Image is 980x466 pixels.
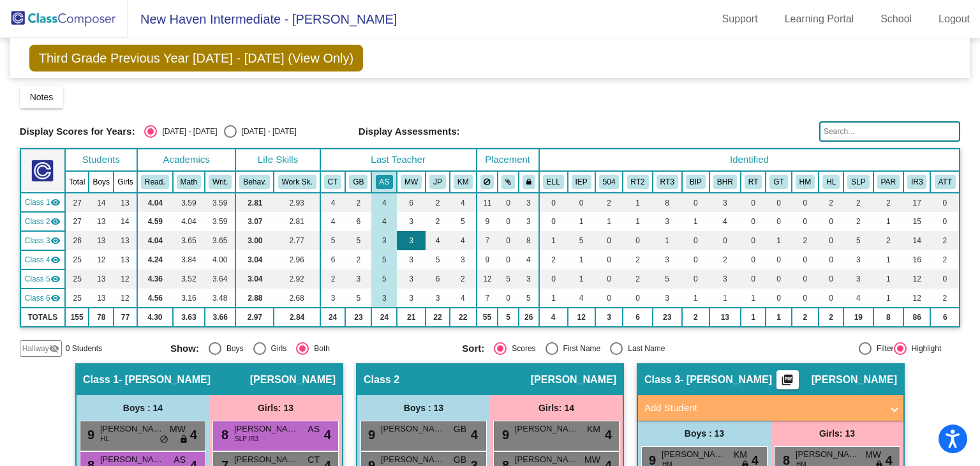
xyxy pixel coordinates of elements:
td: 26 [65,231,89,250]
td: 12 [114,269,137,289]
td: 3 [397,269,426,289]
td: 0 [682,231,709,250]
th: High Ability Math [792,171,819,193]
td: 5 [371,269,397,289]
td: 0 [498,250,519,269]
td: 25 [65,269,89,289]
td: 0 [741,193,766,212]
th: Last Teacher [320,149,477,171]
td: 16 [903,250,930,269]
td: 7 [477,289,498,308]
td: 1 [873,269,904,289]
td: 2 [320,269,346,289]
button: Writ. [209,175,232,189]
span: Class 6 [25,292,50,304]
div: [DATE] - [DATE] [157,126,217,137]
td: 3 [397,212,426,231]
td: Alex Battershell - Franks [20,231,65,250]
td: 1 [653,231,682,250]
button: Work Sk. [278,175,316,189]
td: 2 [426,212,450,231]
a: Learning Portal [775,9,865,29]
td: 13 [114,193,137,212]
td: 6 [345,212,371,231]
button: Behav. [239,175,270,189]
td: 27 [65,193,89,212]
td: 0 [498,193,519,212]
span: Display Assessments: [359,126,460,137]
td: 0 [595,250,623,269]
button: AS [376,175,394,189]
td: 4.04 [137,193,173,212]
td: 0 [792,250,819,269]
th: Keep with teacher [519,171,539,193]
td: 0 [539,212,568,231]
td: 0 [792,193,819,212]
td: 15 [903,212,930,231]
th: Behavior Intervention Plan [682,171,709,193]
span: Third Grade Previous Year [DATE] - [DATE] (View Only) [29,45,364,71]
td: 5 [371,250,397,269]
td: 6 [426,269,450,289]
td: 14 [903,231,930,250]
td: 13 [89,212,114,231]
button: RT2 [627,175,649,189]
th: Keep with students [498,171,519,193]
td: 3 [397,231,426,250]
button: GB [349,175,367,189]
td: 25 [65,289,89,308]
td: 2.77 [274,231,320,250]
span: Class 4 [25,254,50,266]
th: Identified [539,149,960,171]
td: 4 [568,289,595,308]
td: 2 [595,193,623,212]
td: 0 [682,250,709,269]
td: 3 [843,250,873,269]
th: Jonathon Pendergrast [426,171,450,193]
th: Kayla Menshy [450,171,477,193]
th: Life Skills [235,149,320,171]
td: 0 [792,212,819,231]
span: Class 1 [25,197,50,208]
td: 1 [709,289,741,308]
td: 0 [741,212,766,231]
td: 2 [623,269,652,289]
td: 3 [709,269,741,289]
td: 13 [114,231,137,250]
td: 4.30 [137,308,173,327]
th: Boys [89,171,114,193]
td: Courtney MacKenzie - Lucas [20,193,65,212]
td: 4.56 [137,289,173,308]
th: Placement [477,149,539,171]
th: High Ability Language Arts [819,171,843,193]
button: ELL [543,175,564,189]
a: Support [712,9,768,29]
th: Individualized Education Plan [568,171,595,193]
td: 0 [792,289,819,308]
td: 0 [498,212,519,231]
td: 3.63 [173,308,205,327]
td: 3.65 [205,231,235,250]
td: 0 [766,269,791,289]
td: 6 [320,250,346,269]
td: 13 [89,231,114,250]
td: 21 [397,308,426,327]
td: 3.52 [173,269,205,289]
td: 24 [320,308,346,327]
th: Attendance Issue- 15+ Days [930,171,960,193]
th: Students [65,149,137,171]
td: 3.65 [173,231,205,250]
td: 0 [741,250,766,269]
td: 2.92 [274,269,320,289]
td: 3 [709,193,741,212]
td: 25 [65,250,89,269]
button: SLP [847,175,869,189]
th: Keep away students [477,171,498,193]
th: Girls [114,171,137,193]
td: 2 [930,231,960,250]
td: 1 [568,269,595,289]
td: 4 [843,289,873,308]
td: 3 [519,212,539,231]
td: 4 [320,212,346,231]
th: Gifted and Talented [766,171,791,193]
